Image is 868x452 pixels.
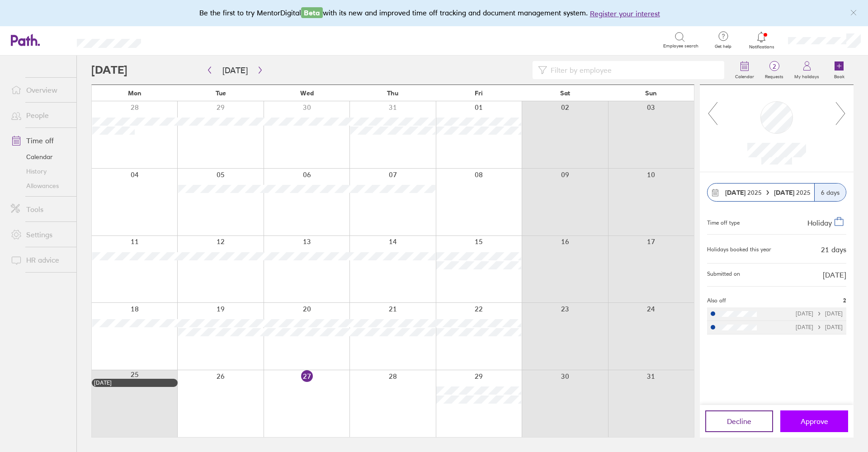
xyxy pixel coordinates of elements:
[707,246,771,253] div: Holidays booked this year
[707,297,726,304] span: Also off
[727,417,751,425] span: Decline
[789,71,825,80] label: My holidays
[780,410,848,432] button: Approve
[590,8,660,19] button: Register your interest
[730,56,759,85] a: Calendar
[796,311,843,317] div: [DATE] [DATE]
[759,71,789,80] label: Requests
[387,89,398,97] span: Thu
[547,61,719,79] input: Filter by employee
[4,81,76,99] a: Overview
[747,31,776,50] a: Notifications
[725,189,762,196] span: 2025
[707,216,740,227] div: Time off type
[807,218,832,227] span: Holiday
[801,417,828,425] span: Approve
[4,164,76,179] a: History
[829,71,850,80] label: Book
[843,297,846,304] span: 2
[774,189,811,196] span: 2025
[759,56,789,85] a: 2Requests
[215,63,255,78] button: [DATE]
[789,56,825,85] a: My holidays
[707,271,740,279] span: Submitted on
[4,226,76,244] a: Settings
[730,71,759,80] label: Calendar
[663,43,698,49] span: Employee search
[825,56,854,85] a: Book
[199,7,669,19] div: Be the first to try MentorDigital with its new and improved time off tracking and document manage...
[705,410,773,432] button: Decline
[301,7,323,18] span: Beta
[708,44,738,49] span: Get help
[759,63,789,70] span: 2
[4,251,76,269] a: HR advice
[560,89,570,97] span: Sat
[747,44,776,50] span: Notifications
[823,271,846,279] span: [DATE]
[4,150,76,164] a: Calendar
[4,179,76,193] a: Allowances
[165,36,189,44] div: Search
[4,106,76,124] a: People
[475,89,483,97] span: Fri
[814,184,846,201] div: 6 days
[94,380,175,386] div: [DATE]
[725,188,745,197] strong: [DATE]
[4,132,76,150] a: Time off
[821,245,846,254] div: 21 days
[216,89,226,97] span: Tue
[128,89,142,97] span: Mon
[796,324,843,330] div: [DATE] [DATE]
[774,188,796,197] strong: [DATE]
[300,89,314,97] span: Wed
[4,200,76,218] a: Tools
[645,89,657,97] span: Sun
